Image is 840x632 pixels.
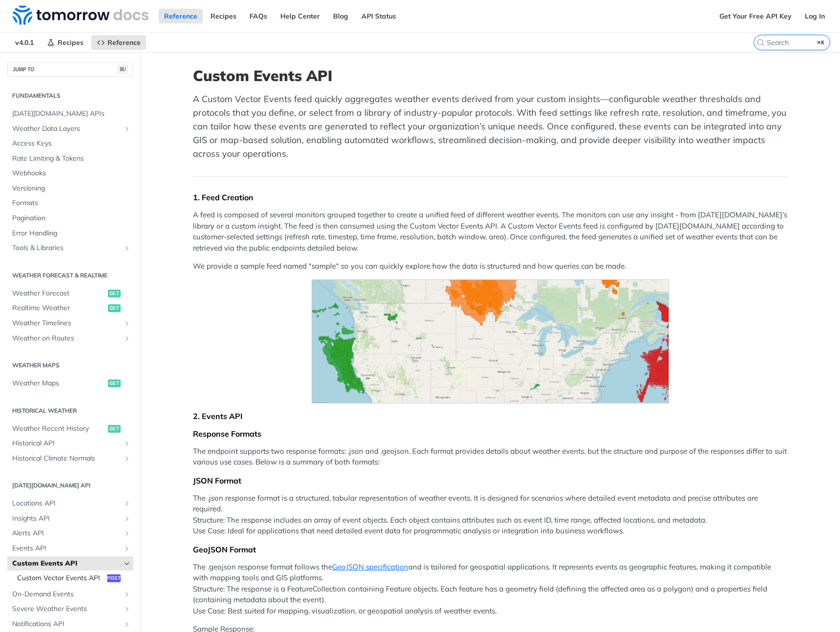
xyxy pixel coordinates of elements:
a: Recipes [42,35,89,50]
button: Show subpages for Locations API [123,500,131,507]
a: Help Center [275,9,325,23]
span: Tools & Libraries [12,243,121,253]
h2: Fundamentals [7,91,133,100]
span: Versioning [12,184,131,193]
img: Tomorrow.io Weather API Docs [13,5,148,25]
a: Weather Data LayersShow subpages for Weather Data Layers [7,122,133,136]
button: Show subpages for On-Demand Events [123,590,131,598]
span: get [108,425,121,433]
a: Locations APIShow subpages for Locations API [7,496,133,511]
span: get [108,379,121,387]
p: We provide a sample feed named "sample" so you can quickly explore how the data is structured and... [193,261,788,272]
a: Recipes [205,9,242,23]
button: Show subpages for Historical API [123,440,131,447]
a: Reference [159,9,203,23]
button: Show subpages for Events API [123,545,131,552]
button: Show subpages for Weather on Routes [123,335,131,342]
a: Weather Mapsget [7,376,133,391]
a: Blog [328,9,354,23]
span: Weather Recent History [12,424,105,434]
a: Reference [91,35,146,50]
span: Alerts API [12,528,121,538]
span: Severe Weather Events [12,604,121,614]
a: Versioning [7,181,133,196]
div: GeoJSON Format [193,545,788,554]
a: [DATE][DOMAIN_NAME] APIs [7,106,133,121]
a: Weather on RoutesShow subpages for Weather on Routes [7,331,133,346]
span: get [108,304,121,312]
a: API Status [356,9,401,23]
button: Show subpages for Insights API [123,515,131,523]
span: get [108,290,121,297]
button: Show subpages for Alerts API [123,529,131,537]
div: JSON Format [193,476,788,485]
p: A feed is composed of several monitors grouped together to create a unified feed of different wea... [193,210,788,253]
a: On-Demand EventsShow subpages for On-Demand Events [7,587,133,602]
a: Pagination [7,211,133,226]
span: Weather on Routes [12,334,121,343]
h2: Weather Maps [7,361,133,370]
span: ⌘/ [117,65,128,74]
a: Custom Vector Events APIpost [12,571,133,586]
span: Formats [12,198,131,208]
button: Show subpages for Historical Climate Normals [123,455,131,463]
span: Weather Forecast [12,289,105,298]
span: [DATE][DOMAIN_NAME] APIs [12,109,131,119]
a: Notifications APIShow subpages for Notifications API [7,617,133,632]
a: Webhooks [7,166,133,181]
span: Historical Climate Normals [12,454,121,463]
span: Rate Limiting & Tokens [12,154,131,164]
p: The .json response format is a structured, tabular representation of weather events. It is design... [193,493,788,537]
a: Severe Weather EventsShow subpages for Severe Weather Events [7,602,133,616]
p: The .geojson response format follows the and is tailored for geospatial applications. It represen... [193,562,788,617]
span: Weather Timelines [12,318,121,328]
p: The endpoint supports two response formats: .json and .geojson. Each format provides details abou... [193,446,788,468]
span: Insights API [12,514,121,524]
span: Expand image [193,279,788,403]
a: Realtime Weatherget [7,301,133,316]
span: Locations API [12,499,121,508]
a: Error Handling [7,226,133,241]
kbd: ⌘K [815,38,827,47]
a: Formats [7,196,133,211]
a: Events APIShow subpages for Events API [7,541,133,556]
a: Get Your Free API Key [714,9,797,23]
button: Hide subpages for Custom Events API [123,560,131,568]
span: v4.0.1 [10,35,39,50]
a: Access Keys [7,136,133,151]
a: Custom Events APIHide subpages for Custom Events API [7,556,133,571]
button: JUMP TO⌘/ [7,62,133,77]
span: post [107,574,121,582]
span: Webhooks [12,169,131,178]
a: GeoJSON specification [332,562,408,571]
span: Error Handling [12,229,131,238]
a: FAQs [244,9,273,23]
a: Historical Climate NormalsShow subpages for Historical Climate Normals [7,451,133,466]
a: Weather TimelinesShow subpages for Weather Timelines [7,316,133,331]
button: Show subpages for Weather Timelines [123,319,131,327]
a: Historical APIShow subpages for Historical API [7,436,133,451]
span: Historical API [12,439,121,448]
a: Log In [799,9,830,23]
span: Events API [12,544,121,553]
h2: Historical Weather [7,406,133,415]
a: Weather Forecastget [7,286,133,301]
svg: Search [756,39,764,46]
a: Alerts APIShow subpages for Alerts API [7,526,133,541]
span: Reference [107,38,141,47]
button: Show subpages for Notifications API [123,620,131,628]
a: Weather Recent Historyget [7,421,133,436]
button: Show subpages for Weather Data Layers [123,125,131,133]
a: Insights APIShow subpages for Insights API [7,511,133,526]
span: Custom Vector Events API [17,573,105,583]
span: Weather Data Layers [12,124,121,134]
a: Rate Limiting & Tokens [7,151,133,166]
div: 2. Events API [193,411,788,421]
h1: Custom Events API [193,67,788,84]
h2: [DATE][DOMAIN_NAME] API [7,481,133,490]
h2: Weather Forecast & realtime [7,271,133,280]
span: Access Keys [12,139,131,148]
span: Recipes [58,38,84,47]
div: 1. Feed Creation [193,192,788,202]
span: Custom Events API [12,559,121,569]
